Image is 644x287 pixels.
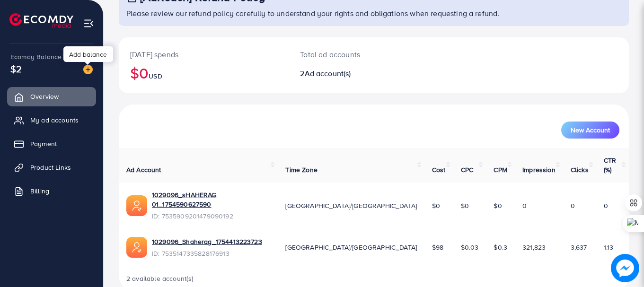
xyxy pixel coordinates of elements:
[561,122,619,139] button: New Account
[305,68,351,78] span: Ad account(s)
[461,243,479,252] span: $0.03
[522,165,556,174] span: Impression
[522,201,527,210] span: 0
[126,195,147,216] img: ic-ads-acc.e4c84228.svg
[10,62,22,76] span: $2
[63,46,113,62] div: Add balance
[152,249,262,258] span: ID: 7535147335828176913
[432,165,446,174] span: Cost
[571,127,610,133] span: New Account
[571,243,587,252] span: 3,637
[126,8,623,19] p: Please review our refund policy carefully to understand your rights and obligations when requesti...
[126,237,147,258] img: ic-ads-acc.e4c84228.svg
[152,211,270,221] span: ID: 7535909201479090192
[7,182,96,200] a: Billing
[83,65,93,74] img: image
[10,52,62,61] span: Ecomdy Balance
[432,201,440,210] span: $0
[432,243,443,252] span: $98
[30,163,71,172] span: Product Links
[130,49,277,60] p: [DATE] spends
[7,158,96,177] a: Product Links
[285,201,417,210] span: [GEOGRAPHIC_DATA]/[GEOGRAPHIC_DATA]
[7,111,96,130] a: My ad accounts
[149,71,162,81] span: USD
[126,274,194,283] span: 2 available account(s)
[152,237,262,246] a: 1029096_Shaherag_1754413223723
[126,165,161,174] span: Ad Account
[494,243,507,252] span: $0.3
[9,13,73,28] img: logo
[611,254,639,282] img: image
[494,165,507,174] span: CPM
[30,139,57,148] span: Payment
[7,134,96,153] a: Payment
[130,64,277,82] h2: $0
[571,165,589,174] span: Clicks
[152,190,270,209] a: 1029096_sHAHERAG 01_1754590627590
[83,18,94,29] img: menu
[285,243,417,252] span: [GEOGRAPHIC_DATA]/[GEOGRAPHIC_DATA]
[285,165,317,174] span: Time Zone
[300,69,405,78] h2: 2
[604,243,614,252] span: 1.13
[571,201,575,210] span: 0
[30,186,49,196] span: Billing
[300,49,405,60] p: Total ad accounts
[30,92,59,101] span: Overview
[604,156,616,174] span: CTR (%)
[604,201,608,210] span: 0
[7,87,96,106] a: Overview
[461,201,469,210] span: $0
[30,115,79,125] span: My ad accounts
[522,243,546,252] span: 321,823
[494,201,502,210] span: $0
[461,165,473,174] span: CPC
